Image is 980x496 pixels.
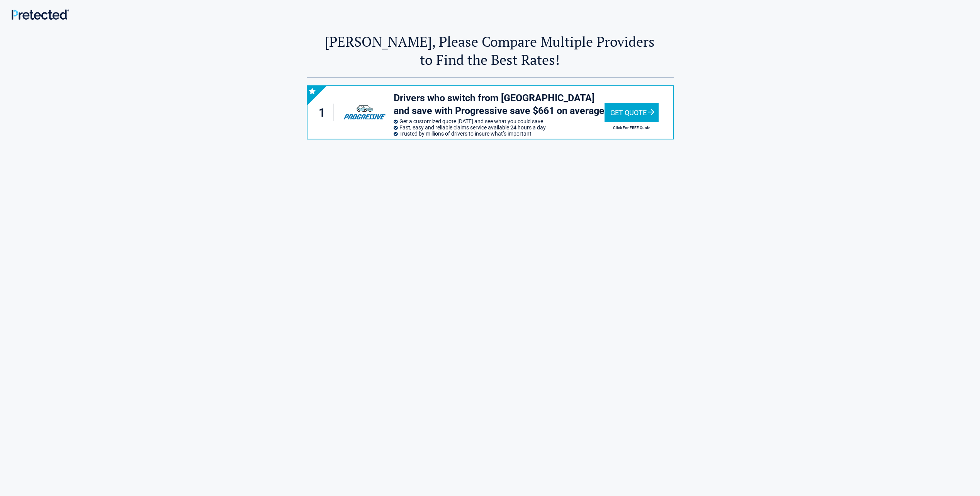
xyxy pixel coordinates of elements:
[394,92,605,117] h3: Drivers who switch from [GEOGRAPHIC_DATA] and save with Progressive save $661 on average
[12,9,69,20] img: Main Logo
[394,118,605,124] li: Get a customized quote [DATE] and see what you could save
[394,131,605,137] li: Trusted by millions of drivers to insure what’s important
[315,104,334,121] div: 1
[605,103,659,122] div: Get Quote
[307,32,674,69] h2: [PERSON_NAME], Please Compare Multiple Providers to Find the Best Rates!
[340,100,389,124] img: progressive's logo
[605,126,659,130] h2: Click For FREE Quote
[394,124,605,131] li: Fast, easy and reliable claims service available 24 hours a day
